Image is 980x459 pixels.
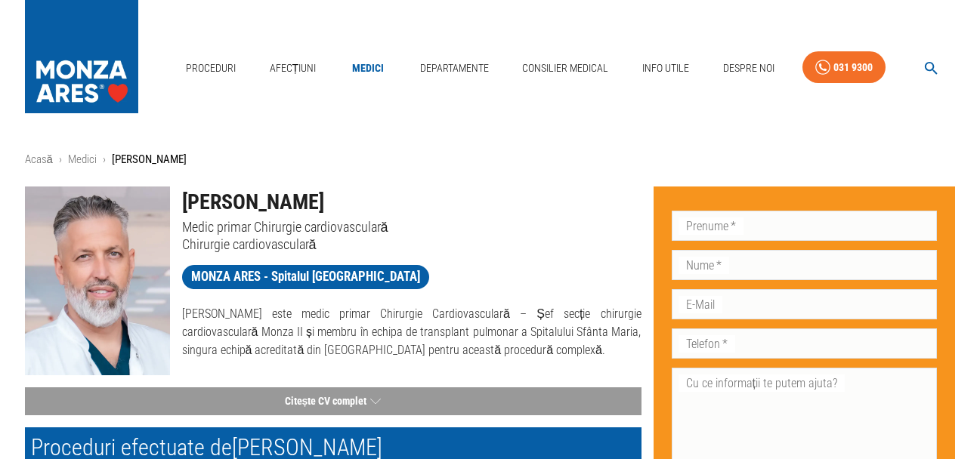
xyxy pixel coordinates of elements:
[833,58,873,77] div: 031 9300
[264,53,323,84] a: Afecțiuni
[112,151,187,168] p: [PERSON_NAME]
[25,387,641,415] button: Citește CV complet
[802,51,886,84] a: 031 9300
[25,152,53,166] a: Acasă
[414,53,495,84] a: Departamente
[182,265,429,289] a: MONZA ARES - Spitalul [GEOGRAPHIC_DATA]
[636,53,695,84] a: Info Utile
[182,305,641,359] p: [PERSON_NAME] este medic primar Chirurgie Cardiovasculară – Șef secție chirurgie cardiovasculară ...
[103,151,106,168] li: ›
[344,53,392,84] a: Medici
[182,186,641,218] h1: [PERSON_NAME]
[68,152,97,166] a: Medici
[516,53,614,84] a: Consilier Medical
[182,236,641,253] p: Chirurgie cardiovasculară
[25,151,956,168] nav: breadcrumb
[182,218,641,236] p: Medic primar Chirurgie cardiovasculară
[25,186,170,375] img: Dr. Stanislav Rurac
[59,151,62,168] li: ›
[182,267,429,286] span: MONZA ARES - Spitalul [GEOGRAPHIC_DATA]
[180,53,242,84] a: Proceduri
[717,53,781,84] a: Despre Noi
